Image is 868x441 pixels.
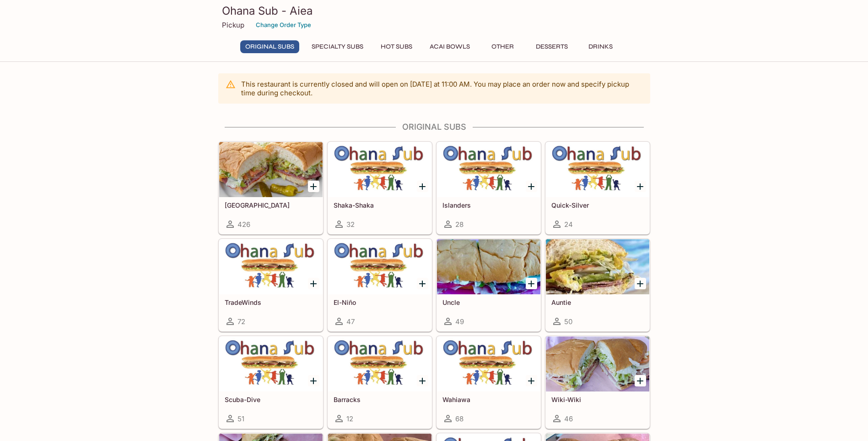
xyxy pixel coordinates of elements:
a: Quick-Silver24 [545,142,650,234]
a: Wahiawa68 [437,336,541,429]
a: El-Niño47 [328,239,432,331]
h3: Ohana Sub - Aiea [222,4,647,18]
button: Add Scuba-Dive [308,375,319,386]
a: Uncle49 [437,239,541,331]
span: 49 [455,317,464,326]
p: This restaurant is currently closed and will open on [DATE] at 11:00 AM . You may place an order ... [241,80,643,97]
h5: Shaka-Shaka [334,201,426,209]
span: 32 [346,220,355,229]
button: Change Order Type [252,18,315,32]
div: Auntie [546,239,649,294]
span: 72 [237,317,245,326]
span: 28 [455,220,464,229]
button: Hot Subs [376,40,417,53]
button: Acai Bowls [425,40,475,53]
a: Islanders28 [437,142,541,234]
div: El-Niño [328,239,431,294]
span: 51 [237,414,244,423]
button: Add El-Niño [417,278,428,289]
span: 46 [564,414,573,423]
button: Desserts [531,40,573,53]
span: 24 [564,220,573,229]
h5: Wiki-Wiki [551,396,644,403]
h5: [GEOGRAPHIC_DATA] [225,201,317,209]
span: 12 [346,414,353,423]
button: Add Quick-Silver [635,181,646,192]
button: Add Islanders [526,181,537,192]
h5: El-Niño [334,298,426,306]
a: Barracks12 [328,336,432,429]
h4: Original Subs [218,122,650,132]
h5: Wahiawa [442,396,535,403]
div: TradeWinds [219,239,323,294]
span: 426 [237,220,250,229]
div: Islanders [437,142,540,197]
a: Shaka-Shaka32 [328,142,432,234]
button: Add Uncle [526,278,537,289]
h5: Barracks [334,396,426,403]
h5: Islanders [442,201,535,209]
button: Specialty Subs [307,40,368,53]
a: Wiki-Wiki46 [545,336,650,429]
button: Add TradeWinds [308,278,319,289]
p: Pickup [222,21,244,29]
h5: Quick-Silver [551,201,644,209]
a: TradeWinds72 [219,239,323,331]
div: Barracks [328,336,431,391]
h5: Uncle [442,298,535,306]
button: Add Italinano [308,181,319,192]
a: Scuba-Dive51 [219,336,323,429]
button: Add Barracks [417,375,428,386]
div: Uncle [437,239,540,294]
span: 50 [564,317,572,326]
a: [GEOGRAPHIC_DATA]426 [219,142,323,234]
h5: Scuba-Dive [225,396,317,403]
span: 68 [455,414,464,423]
span: 47 [346,317,355,326]
button: Add Wahiawa [526,375,537,386]
h5: TradeWinds [225,298,317,306]
div: Wiki-Wiki [546,336,649,391]
button: Add Auntie [635,278,646,289]
button: Add Shaka-Shaka [417,181,428,192]
button: Other [482,40,523,53]
a: Auntie50 [545,239,650,331]
div: Wahiawa [437,336,540,391]
button: Original Subs [240,40,299,53]
button: Drinks [580,40,621,53]
h5: Auntie [551,298,644,306]
div: Quick-Silver [546,142,649,197]
button: Add Wiki-Wiki [635,375,646,386]
div: Italinano [219,142,323,197]
div: Scuba-Dive [219,336,323,391]
div: Shaka-Shaka [328,142,431,197]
